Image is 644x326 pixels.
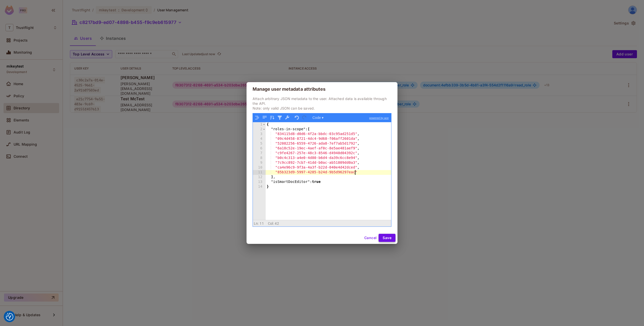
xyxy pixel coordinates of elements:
[261,114,268,121] button: Compact JSON data, remove all whitespaces (Ctrl+Shift+I)
[284,114,291,121] button: Repair JSON: fix quotes and escape characters, remove comments and JSONP notation, turn JavaScrip...
[253,165,266,170] div: 10
[311,114,325,121] button: Code ▾
[254,114,260,121] button: Format JSON data, with proper indentation and line feeds (Ctrl+I)
[367,113,391,122] a: powered by ace
[253,127,266,132] div: 2
[253,160,266,165] div: 9
[253,141,266,146] div: 5
[253,96,391,111] p: Attach arbitrary JSON metadata to the user. Attached data is available through the API. Note: onl...
[253,122,266,127] div: 1
[253,175,266,180] div: 12
[294,114,300,121] button: Undo last action (Ctrl+Z)
[379,234,395,242] button: Save
[268,221,274,225] span: Col:
[253,184,266,189] div: 14
[6,313,13,320] img: Revisit consent button
[247,82,397,96] h2: Manage user metadata attributes
[6,313,13,320] button: Consent Preferences
[276,114,283,121] button: Filter, sort, or transform contents
[362,234,379,242] button: Cancel
[253,151,266,156] div: 7
[253,137,266,141] div: 4
[253,180,266,184] div: 13
[301,114,308,121] button: Redo (Ctrl+Shift+Z)
[260,221,264,225] span: 11
[253,146,266,151] div: 6
[275,221,279,225] span: 42
[254,221,259,225] span: Ln:
[269,114,275,121] button: Sort contents
[253,132,266,137] div: 3
[253,156,266,160] div: 8
[253,170,266,175] div: 11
